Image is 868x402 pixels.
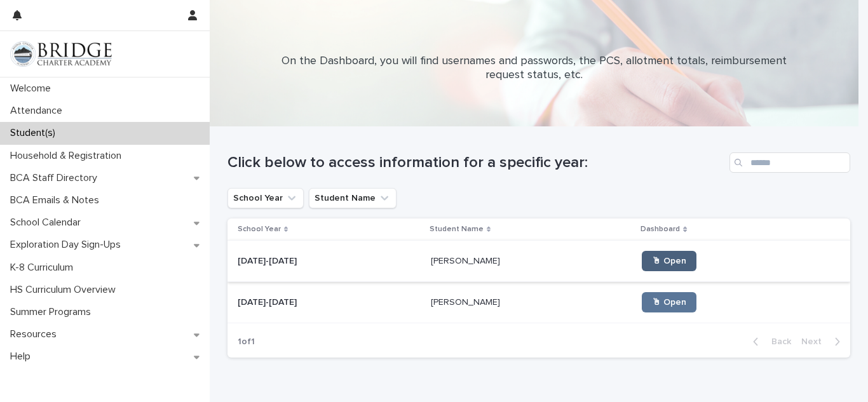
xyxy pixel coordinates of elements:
[642,292,696,312] a: 🖱 Open
[227,326,265,358] p: 1 of 1
[729,152,850,173] input: Search
[238,222,281,236] p: School Year
[431,253,503,267] p: [PERSON_NAME]
[280,55,789,82] p: On the Dashboard, you will find usernames and passwords, the PCS, allotment totals, reimbursement...
[5,150,132,162] p: Household & Registration
[10,41,112,67] img: V1C1m3IdTEidaUdm9Hs0
[801,337,829,346] span: Next
[652,298,686,307] span: 🖱 Open
[5,83,61,95] p: Welcome
[5,105,72,117] p: Attendance
[5,217,91,229] p: School Calendar
[5,127,65,139] p: Student(s)
[227,154,724,172] h1: Click below to access information for a specific year:
[5,262,83,274] p: K-8 Curriculum
[5,239,131,251] p: Exploration Day Sign-Ups
[5,284,126,296] p: HS Curriculum Overview
[5,351,41,363] p: Help
[238,253,299,267] p: [DATE]-[DATE]
[431,295,503,308] p: [PERSON_NAME]
[5,306,101,318] p: Summer Programs
[764,337,791,346] span: Back
[743,336,796,347] button: Back
[227,188,304,208] button: School Year
[5,172,107,184] p: BCA Staff Directory
[5,328,67,340] p: Resources
[642,251,696,271] a: 🖱 Open
[227,282,850,323] tr: [DATE]-[DATE][DATE]-[DATE] [PERSON_NAME][PERSON_NAME] 🖱 Open
[796,336,850,347] button: Next
[652,257,686,265] span: 🖱 Open
[227,241,850,282] tr: [DATE]-[DATE][DATE]-[DATE] [PERSON_NAME][PERSON_NAME] 🖱 Open
[641,222,680,236] p: Dashboard
[5,194,109,206] p: BCA Emails & Notes
[238,295,299,308] p: [DATE]-[DATE]
[309,188,397,208] button: Student Name
[430,222,484,236] p: Student Name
